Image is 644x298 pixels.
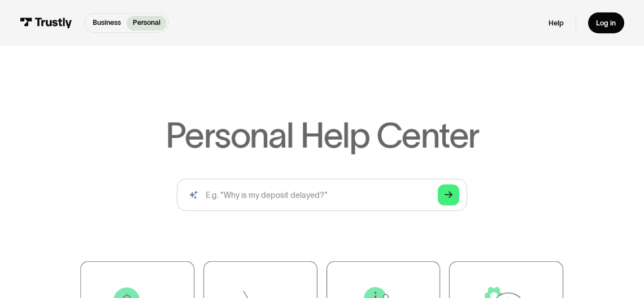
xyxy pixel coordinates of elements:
[20,18,72,28] img: Trustly Logo
[177,179,467,211] form: Search
[588,12,624,33] a: Log in
[93,18,121,28] p: Business
[596,19,616,28] div: Log in
[177,179,467,211] input: search
[127,16,166,31] a: Personal
[133,18,160,28] p: Personal
[166,118,479,153] h1: Personal Help Center
[86,16,127,31] a: Business
[549,19,564,28] a: Help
